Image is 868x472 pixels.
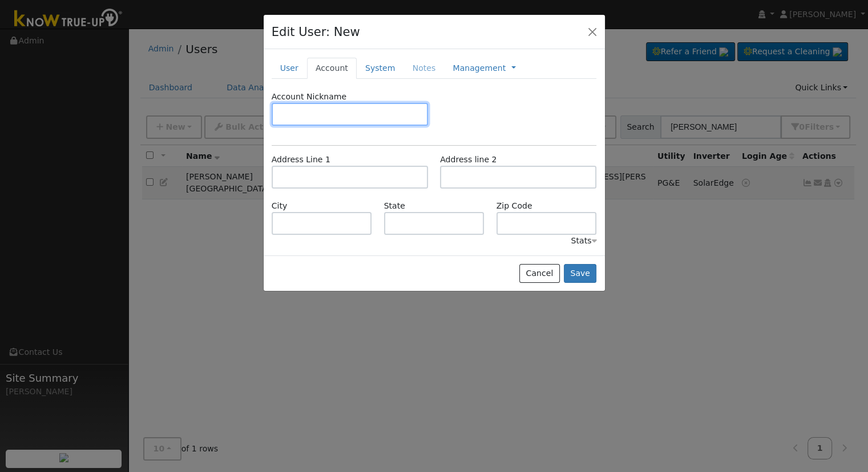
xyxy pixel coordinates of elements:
[384,200,405,212] label: State
[519,264,560,283] button: Cancel
[272,154,330,166] label: Address Line 1
[496,200,532,212] label: Zip Code
[272,200,288,212] label: City
[453,62,506,74] a: Management
[440,154,496,166] label: Address line 2
[272,23,360,41] h4: Edit User: New
[357,58,404,79] a: System
[307,58,357,79] a: Account
[571,235,596,247] div: Stats
[272,58,307,79] a: User
[564,264,597,283] button: Save
[272,91,347,103] label: Account Nickname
